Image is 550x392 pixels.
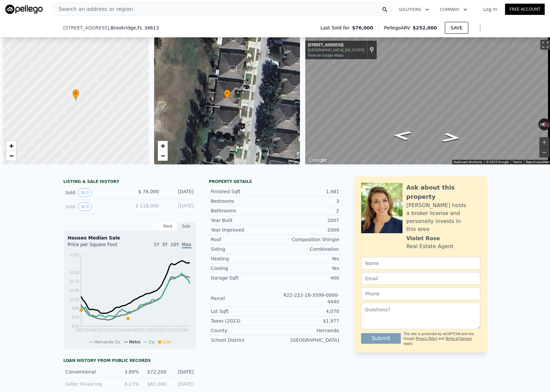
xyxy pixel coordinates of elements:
button: View historical data [78,188,92,197]
div: Heating [211,255,275,262]
div: Siding [211,246,275,252]
input: Name [361,257,480,270]
div: [PERSON_NAME] holds a broker license and personally invests in this area [406,201,480,233]
div: This site is protected by reCAPTCHA and the Google and apply. [403,332,480,346]
a: Zoom out [6,151,16,161]
div: 2009 [275,227,339,233]
div: Conventional [65,369,112,375]
path: Go South, Southern Charm Cir [385,129,420,143]
tspan: $116 [69,297,79,302]
button: Solutions [393,4,435,16]
a: Zoom in [158,141,168,151]
a: Log In [475,6,505,13]
a: Zoom out [158,151,168,161]
img: Google [307,156,329,164]
button: Keyboard shortcuts [454,160,482,164]
div: Year Improved [211,227,275,233]
tspan: 2009 [86,328,96,332]
div: 3 [275,198,339,204]
div: • [224,89,231,101]
button: Rotate counterclockwise [538,118,542,130]
span: Max [182,242,191,248]
div: LISTING & SALE HISTORY [63,179,196,186]
span: + [9,142,14,150]
path: Go North, Southern Charm Cir [434,131,469,145]
span: • [72,90,79,96]
div: [DATE] [164,188,194,197]
div: Yes [275,265,339,272]
div: 6.27% [116,381,139,387]
tspan: 2022 [168,328,178,332]
div: Houses Median Sale [68,235,191,241]
tspan: 2017 [137,328,148,332]
div: Parcel [211,295,275,302]
div: $82,000 [143,381,166,387]
span: Sale [163,340,171,344]
span: 1Y [153,242,159,247]
div: $1,977 [275,318,339,324]
div: 400 [275,275,339,281]
tspan: 2011 [96,328,106,332]
div: 4,070 [275,308,339,315]
tspan: $86 [72,306,79,311]
span: Pellego ARV [384,24,413,31]
div: Seller Financing [65,381,112,387]
div: [DATE] [164,202,194,211]
button: SAVE [445,22,468,34]
tspan: $206 [69,270,79,275]
img: Pellego [5,5,43,14]
button: Show Options [474,21,487,34]
div: Real Estate Agent [406,242,454,250]
div: [DATE] [170,381,193,387]
div: Finished Sqft [211,188,275,195]
div: [GEOGRAPHIC_DATA] [275,337,339,343]
tspan: 2024 [178,328,188,332]
div: Bathrooms [211,207,275,214]
span: , FL 34613 [136,25,159,30]
tspan: 2012 [106,328,117,332]
div: Sale [177,222,196,231]
span: Metro [129,340,140,344]
div: County [211,327,275,334]
div: Composition Shingle [275,236,339,243]
span: $252,000 [413,25,437,30]
div: Sold [65,188,124,197]
div: • [72,89,79,101]
button: Submit [361,333,401,344]
div: [STREET_ADDRESS] [308,43,364,48]
div: Taxes (2023) [211,318,275,324]
div: Bedrooms [211,198,275,204]
div: [GEOGRAPHIC_DATA], [US_STATE] [308,48,364,52]
span: Search an address or region [53,5,133,13]
span: © 2025 Google [486,160,509,164]
a: Show location on map [369,46,374,54]
a: Free Account [505,4,545,15]
div: 3.89% [116,369,139,375]
div: Sold [65,202,124,211]
span: • [224,90,231,96]
div: Cooling [211,265,275,272]
tspan: $176 [69,279,79,284]
div: Year Built [211,217,275,224]
a: Terms [513,160,522,164]
span: $ 118,000 [135,203,159,208]
span: , Brookridge [109,24,159,31]
a: View on Google Maps [308,53,344,58]
div: Violet Rose [406,235,440,242]
div: Loan history from public records [63,358,196,363]
a: Open this area in Google Maps (opens a new window) [307,156,329,164]
div: 1,481 [275,188,339,195]
span: 3Y [162,242,168,247]
div: Lot Sqft [211,308,275,315]
div: 2 [275,207,339,214]
div: Roof [211,236,275,243]
span: $76,000 [352,24,373,31]
div: $72,200 [143,369,166,375]
tspan: 2021 [157,328,168,332]
span: $ 76,000 [138,189,159,194]
tspan: 2016 [127,328,137,332]
span: + [160,142,165,150]
a: Terms of Service [445,337,472,340]
div: Combination [275,246,339,252]
tspan: $56 [72,315,79,320]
